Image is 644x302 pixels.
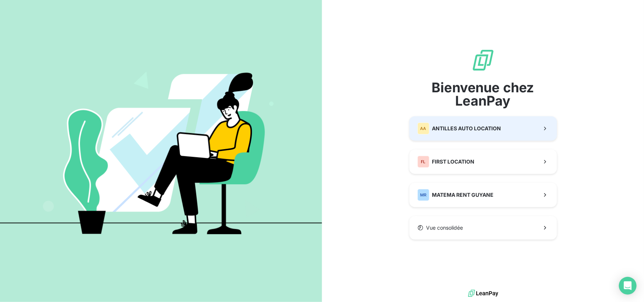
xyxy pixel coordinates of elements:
[432,158,475,165] span: FIRST LOCATION
[468,288,498,299] img: logo
[432,125,501,132] span: ANTILLES AUTO LOCATION
[409,216,557,240] button: Vue consolidée
[418,189,429,201] div: MR
[418,123,429,134] div: AA
[471,48,495,72] img: logo sigle
[409,150,557,174] button: FLFIRST LOCATION
[432,191,494,199] span: MATEMA RENT GUYANE
[426,224,463,231] span: Vue consolidée
[409,81,557,107] span: Bienvenue chez LeanPay
[619,277,637,295] div: Open Intercom Messenger
[418,156,429,168] div: FL
[409,116,557,141] button: AAANTILLES AUTO LOCATION
[409,183,557,207] button: MRMATEMA RENT GUYANE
